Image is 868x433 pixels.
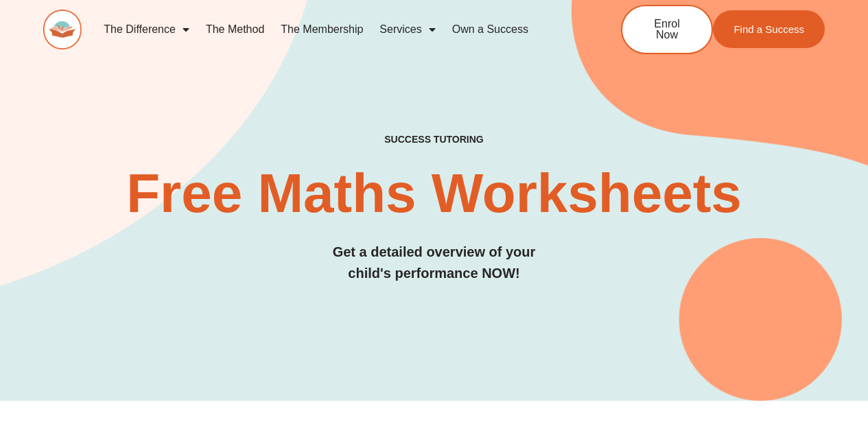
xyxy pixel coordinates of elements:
h3: Get a detailed overview of your child's performance NOW! [43,242,825,284]
nav: Menu [95,14,576,45]
span: Enrol Now [643,19,691,40]
h2: Free Maths Worksheets​ [43,166,825,221]
a: Find a Success [713,10,825,48]
a: The Difference [95,14,198,45]
span: Find a Success [734,24,804,34]
h4: SUCCESS TUTORING​ [43,134,825,145]
a: Services [371,14,443,45]
a: Own a Success [444,14,537,45]
a: Enrol Now [621,5,713,54]
a: The Method [198,14,272,45]
a: The Membership [272,14,371,45]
